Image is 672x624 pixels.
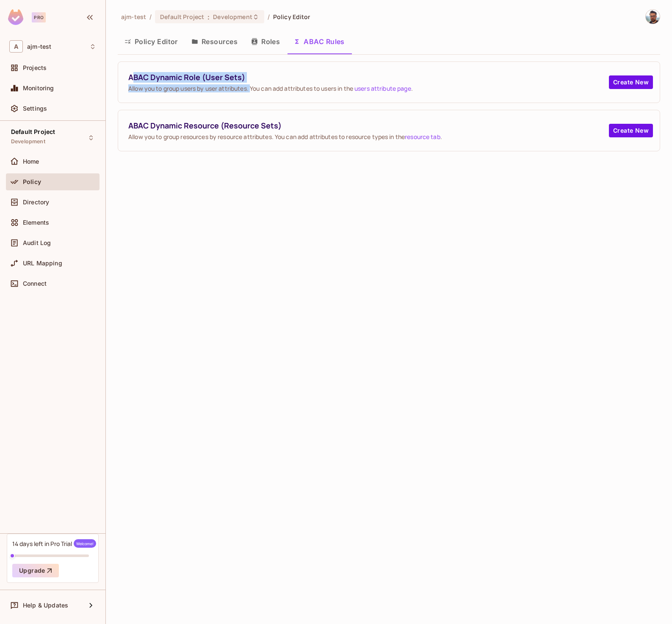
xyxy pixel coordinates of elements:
span: Policy Editor [273,13,310,21]
span: : [207,14,210,20]
div: 14 days left in Pro Trial [12,539,96,548]
span: Home [23,158,39,165]
span: Allow you to group users by user attributes. You can add attributes to users in the . [128,84,609,92]
span: ABAC Dynamic Resource (Resource Sets) [128,120,609,131]
span: A [9,40,23,53]
button: ABAC Rules [287,31,351,52]
span: Connect [23,280,47,287]
span: Workspace: ajm-test [27,43,51,50]
span: Audit Log [23,240,51,246]
span: Projects [23,64,47,71]
span: URL Mapping [23,260,62,267]
button: Resources [185,31,244,52]
button: Create New [609,75,653,89]
button: Policy Editor [118,31,185,52]
span: Default Project [11,128,55,135]
button: Create New [609,124,653,137]
div: Pro [32,12,46,22]
span: Default Project [160,13,204,21]
span: the active workspace [121,13,146,21]
span: Elements [23,219,49,226]
button: Roles [244,31,287,52]
li: / [149,13,152,21]
span: Monitoring [23,85,54,92]
li: / [268,13,270,21]
span: Policy [23,178,41,185]
span: Settings [23,105,47,112]
span: Directory [23,199,49,206]
span: Development [11,138,45,145]
a: resource tab [405,133,440,141]
img: SReyMgAAAABJRU5ErkJggg== [8,9,23,25]
span: Development [213,13,252,21]
a: users attribute page [354,84,411,92]
span: Allow you to group resources by resource attributes. You can add attributes to resource types in ... [128,133,609,141]
button: Upgrade [12,564,59,577]
img: Anthony Mattei [646,10,660,24]
span: ABAC Dynamic Role (User Sets) [128,72,609,83]
span: Welcome! [74,539,96,548]
span: Help & Updates [23,602,68,609]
